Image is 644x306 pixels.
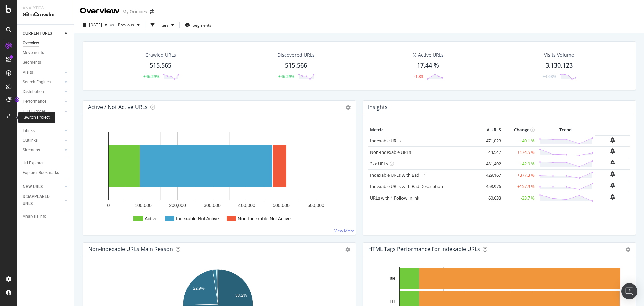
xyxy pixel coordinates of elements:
[23,98,46,105] div: Performance
[536,125,595,135] th: Trend
[503,192,536,204] td: -33.7 %
[503,181,536,192] td: +157.9 %
[23,137,38,144] div: Outlinks
[23,193,57,207] div: DISAPPEARED URLS
[334,228,354,234] a: View More
[476,146,503,158] td: 44,542
[150,61,171,70] div: 515,565
[370,183,443,189] a: Indexable URLs with Bad Description
[238,216,291,221] text: Non-Indexable Not Active
[610,148,615,154] div: bell-plus
[88,103,148,112] h4: Active / Not Active URLs
[23,49,69,56] a: Movements
[23,69,33,76] div: Visits
[14,97,20,103] div: Tooltip anchor
[23,108,63,115] a: HTTP Codes
[88,246,173,252] div: Non-Indexable URLs Main Reason
[80,19,110,30] button: [DATE]
[368,103,388,112] h4: Insights
[150,9,154,14] div: arrow-right-arrow-left
[23,169,59,176] div: Explorer Bookmarks
[476,125,503,135] th: # URLS
[503,135,536,147] td: +40.1 %
[157,22,169,28] div: Filters
[307,203,324,208] text: 600,000
[610,160,615,165] div: bell-plus
[115,22,134,28] span: Previous
[390,300,396,304] text: H1
[23,193,63,207] a: DISAPPEARED URLS
[110,22,115,28] span: vs
[503,158,536,169] td: +42.9 %
[543,74,556,79] div: +4.63%
[388,276,396,281] text: Title
[23,49,44,56] div: Movements
[610,171,615,177] div: bell-plus
[285,61,307,70] div: 515,566
[23,160,69,167] a: Url Explorer
[88,125,348,230] svg: A chart.
[122,8,147,15] div: My Origines
[23,69,63,76] a: Visits
[610,183,615,188] div: bell-plus
[544,52,574,58] div: Visits Volume
[413,52,444,58] div: % Active URLs
[610,137,615,143] div: bell-plus
[503,169,536,181] td: +377.3 %
[23,108,46,115] div: HTTP Codes
[23,147,40,154] div: Sitemaps
[368,125,476,135] th: Metric
[23,88,63,95] a: Distribution
[277,52,315,58] div: Discovered URLs
[278,74,294,79] div: +46.29%
[546,61,573,70] div: 3,130,123
[414,74,423,79] div: -1.33
[345,247,350,252] div: gear
[23,213,69,220] a: Analysis Info
[23,88,44,95] div: Distribution
[621,283,637,299] div: Open Intercom Messenger
[145,52,176,58] div: Crawled URLs
[193,286,205,291] text: 22.9%
[368,246,480,252] div: HTML Tags Performance for Indexable URLs
[107,203,110,208] text: 0
[238,203,255,208] text: 400,000
[23,169,69,176] a: Explorer Bookmarks
[80,5,120,17] div: Overview
[476,192,503,204] td: 60,633
[626,247,630,252] div: gear
[23,11,69,19] div: SiteCrawler
[476,169,503,181] td: 429,167
[24,115,50,120] div: Switch Project
[23,40,69,47] a: Overview
[273,203,290,208] text: 500,000
[204,203,221,208] text: 300,000
[23,30,52,37] div: CURRENT URLS
[476,158,503,169] td: 481,492
[176,216,219,221] text: Indexable Not Active
[476,181,503,192] td: 458,976
[370,172,426,178] a: Indexable URLs with Bad H1
[135,203,152,208] text: 100,000
[23,59,41,66] div: Segments
[182,19,214,30] button: Segments
[193,22,211,28] span: Segments
[23,137,63,144] a: Outlinks
[145,216,157,221] text: Active
[169,203,186,208] text: 200,000
[23,40,39,47] div: Overview
[23,183,43,190] div: NEW URLS
[417,61,439,70] div: 17.44 %
[23,127,35,134] div: Inlinks
[23,147,63,154] a: Sitemaps
[115,19,142,30] button: Previous
[143,74,159,79] div: +46.29%
[235,293,247,298] text: 38.2%
[503,125,536,135] th: Change
[346,105,351,110] i: Options
[23,127,63,134] a: Inlinks
[23,160,44,167] div: Url Explorer
[23,183,63,190] a: NEW URLS
[23,79,51,86] div: Search Engines
[370,138,401,144] a: Indexable URLs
